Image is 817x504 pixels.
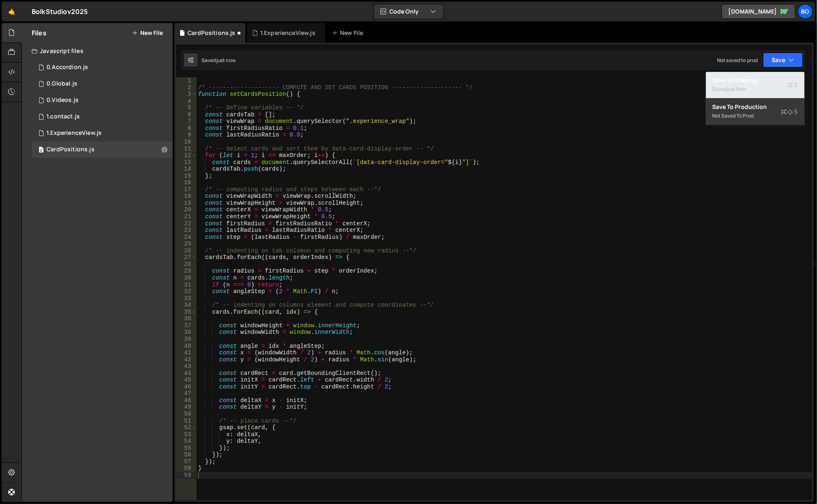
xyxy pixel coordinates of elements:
[176,397,197,404] div: 48
[722,4,796,19] a: [DOMAIN_NAME]
[713,76,798,84] div: Save to Staging
[176,173,197,180] div: 15
[176,356,197,363] div: 42
[176,472,197,479] div: 59
[176,139,197,146] div: 10
[332,29,366,37] div: New File
[788,81,798,89] span: S
[176,445,197,452] div: 55
[176,275,197,282] div: 30
[176,200,197,207] div: 19
[176,390,197,397] div: 47
[32,109,173,125] div: 16911/46421.js
[717,57,758,64] div: Not saved to prod
[763,53,803,67] button: Save
[176,247,197,254] div: 26
[176,288,197,295] div: 32
[32,28,46,37] h2: Files
[176,431,197,438] div: 53
[176,179,197,186] div: 16
[46,80,77,88] div: 0.Global.js
[176,91,197,98] div: 3
[176,404,197,411] div: 49
[176,370,197,377] div: 44
[32,59,173,76] div: 16911/46396.js
[176,125,197,132] div: 8
[176,132,197,139] div: 9
[176,186,197,193] div: 17
[46,64,88,71] div: 0.Accordion.js
[46,113,80,120] div: 1.contact.js
[176,104,197,111] div: 5
[176,240,197,247] div: 25
[260,29,315,37] div: 1.ExperienceView.js
[713,111,798,121] div: Not saved to prod
[176,411,197,418] div: 50
[176,309,197,316] div: 35
[176,343,197,350] div: 40
[176,363,197,370] div: 43
[176,458,197,465] div: 57
[713,103,798,111] div: Save to Production
[781,108,798,116] span: S
[176,227,197,234] div: 23
[176,254,197,261] div: 27
[176,336,197,343] div: 39
[176,295,197,302] div: 33
[176,438,197,445] div: 54
[176,159,197,166] div: 13
[176,302,197,309] div: 34
[176,166,197,173] div: 14
[176,465,197,472] div: 58
[176,329,197,336] div: 38
[39,147,44,154] span: 0
[176,424,197,431] div: 52
[32,92,173,109] div: 16911/46300.js
[176,84,197,91] div: 2
[176,282,197,289] div: 31
[727,86,746,92] div: just now
[176,213,197,220] div: 21
[374,4,443,19] button: Code Only
[176,146,197,153] div: 11
[216,57,236,64] div: just now
[32,141,173,158] div: 16911/46442.js
[176,377,197,384] div: 45
[176,418,197,425] div: 51
[46,129,102,137] div: 1.ExperienceView.js
[798,4,813,19] a: Bo
[176,98,197,105] div: 4
[706,72,805,99] button: Save to StagingS Savedjust now
[46,146,95,153] div: CardPositions.js
[176,349,197,356] div: 41
[2,2,22,21] a: 🤙
[176,384,197,391] div: 46
[176,234,197,241] div: 24
[176,315,197,322] div: 36
[176,322,197,329] div: 37
[176,261,197,268] div: 28
[201,57,236,64] div: Saved
[176,111,197,118] div: 6
[187,29,236,37] div: CardPositions.js
[176,193,197,200] div: 18
[32,7,88,16] div: BolkStudiov2025
[176,206,197,213] div: 20
[32,76,173,92] div: 16911/46299.js
[706,99,805,125] button: Save to ProductionS Not saved to prod
[132,30,163,36] button: New File
[176,118,197,125] div: 7
[46,97,79,104] div: 0.Videos.js
[713,84,798,94] div: Saved
[176,152,197,159] div: 12
[176,220,197,227] div: 22
[176,77,197,84] div: 1
[22,43,173,59] div: Javascript files
[32,125,173,141] div: 16911/46335.js
[176,451,197,458] div: 56
[176,268,197,275] div: 29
